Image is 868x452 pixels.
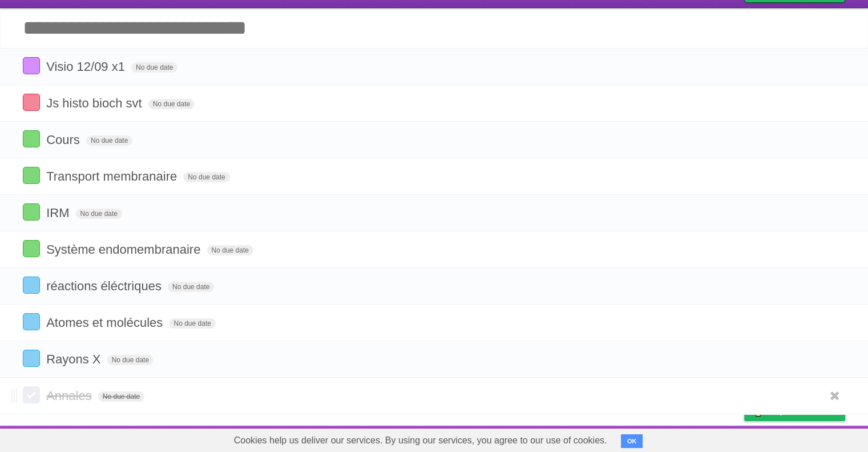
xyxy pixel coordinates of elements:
span: Atomes et molécules [46,315,165,330]
label: Done [23,57,40,74]
span: Cookies help us deliver our services. By using our services, you agree to our use of cookies. [223,429,619,452]
span: No due date [148,99,195,109]
label: Done [23,203,40,221]
span: Buy me a coffee [768,401,839,421]
span: Annales [46,389,95,403]
span: Rayons X [46,352,103,366]
span: réactions éléctriques [46,279,164,293]
label: Done [23,386,40,403]
button: OK [621,434,643,448]
span: No due date [207,245,253,255]
span: No due date [183,172,229,182]
span: Système endomembranaire [46,242,203,257]
span: No due date [107,355,154,365]
span: No due date [131,62,177,73]
span: No due date [98,391,144,402]
label: Done [23,277,40,294]
span: No due date [169,318,215,329]
label: Done [23,313,40,330]
span: No due date [76,209,122,219]
label: Done [23,167,40,184]
span: IRM [46,206,72,220]
span: Js histo bioch svt [46,96,145,110]
label: Done [23,130,40,147]
span: Visio 12/09 x1 [46,59,128,74]
label: Done [23,240,40,257]
span: Transport membranaire [46,169,180,183]
label: Done [23,350,40,367]
span: Cours [46,133,83,147]
span: No due date [168,282,214,292]
span: No due date [86,135,132,146]
label: Done [23,94,40,111]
